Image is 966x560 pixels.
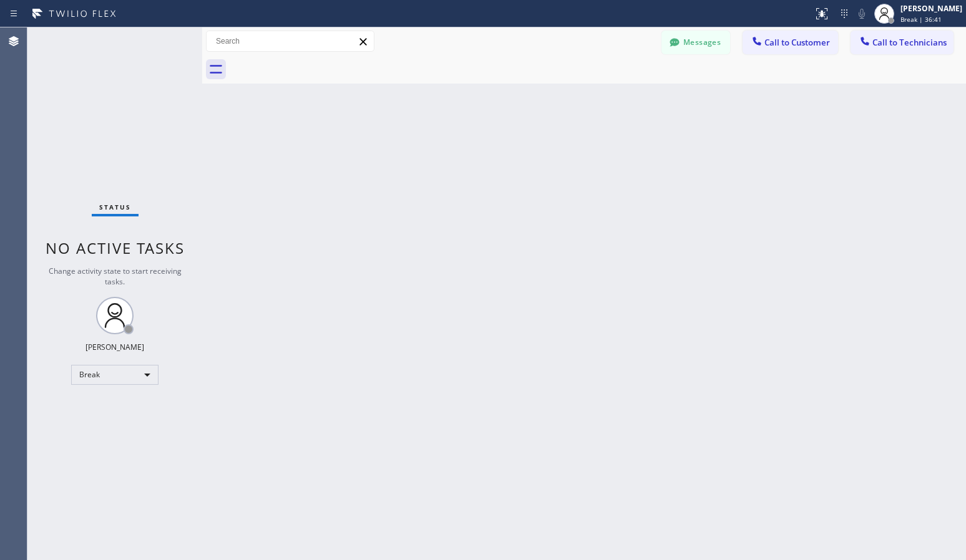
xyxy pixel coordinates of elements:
span: Status [99,203,131,211]
div: [PERSON_NAME] [900,3,962,14]
div: Break [71,365,159,385]
span: Change activity state to start receiving tasks. [49,266,182,287]
button: Messages [661,31,730,54]
button: Call to Customer [743,31,838,54]
div: [PERSON_NAME] [85,342,144,352]
span: Call to Customer [764,37,830,48]
button: Mute [853,5,871,22]
input: Search [207,31,374,51]
span: Break | 36:41 [900,15,942,24]
span: No active tasks [46,238,185,258]
span: Call to Technicians [872,37,947,48]
button: Call to Technicians [851,31,954,54]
